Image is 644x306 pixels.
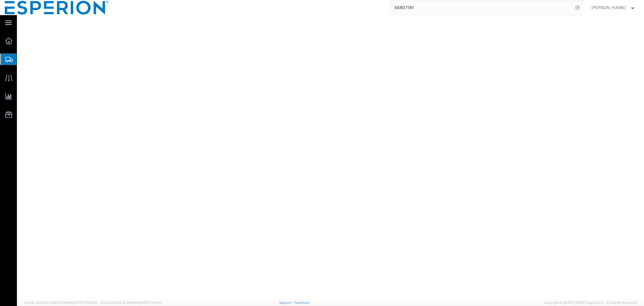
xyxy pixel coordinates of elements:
[17,15,644,300] iframe: FS Legacy Container
[390,0,573,15] input: Search for shipment number, reference number
[294,301,309,304] a: Feedback
[24,301,97,304] span: Server: 2025.21.0-667a72bf6fa
[591,4,636,11] button: [PERSON_NAME]
[139,301,162,304] span: [DATE] 11:51:43
[100,301,162,304] span: Client: 2025.21.0-f0c8481
[591,4,626,11] span: Alexandra Breaux
[544,300,637,305] span: Copyright © [DATE]-[DATE] Agistix Inc., All Rights Reserved
[279,301,294,304] a: Support
[73,301,97,304] span: [DATE] 10:54:32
